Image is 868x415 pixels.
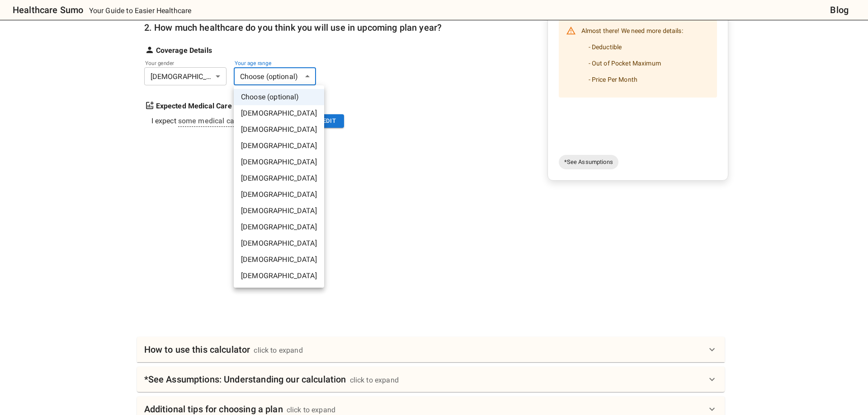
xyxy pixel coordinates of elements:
li: [DEMOGRAPHIC_DATA] [234,268,324,284]
li: [DEMOGRAPHIC_DATA] [234,187,324,203]
li: [DEMOGRAPHIC_DATA] [234,105,324,121]
li: [DEMOGRAPHIC_DATA] [234,170,324,187]
li: [DEMOGRAPHIC_DATA] [234,219,324,235]
li: [DEMOGRAPHIC_DATA] [234,235,324,252]
li: Choose (optional) [234,89,324,105]
li: [DEMOGRAPHIC_DATA] [234,203,324,219]
li: [DEMOGRAPHIC_DATA] [234,121,324,138]
li: [DEMOGRAPHIC_DATA] [234,138,324,154]
li: [DEMOGRAPHIC_DATA] [234,154,324,170]
li: [DEMOGRAPHIC_DATA] [234,252,324,268]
